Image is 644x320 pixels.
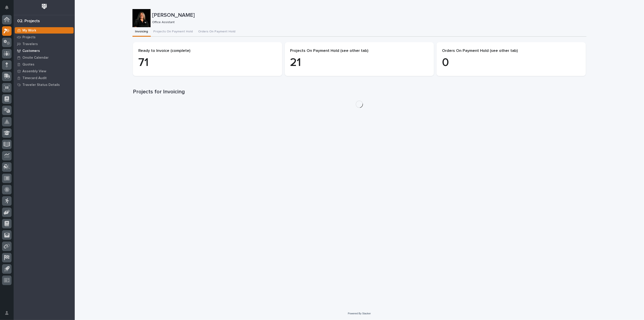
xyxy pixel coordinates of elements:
p: Customers [22,49,40,53]
button: Projects On Payment Hold [151,27,196,37]
a: Onsite Calendar [14,54,75,61]
p: 0 [442,56,580,70]
a: Assembly View [14,68,75,75]
p: Assembly View [22,69,46,73]
a: Quotes [14,61,75,68]
div: 02. Projects [17,19,40,24]
p: My Work [22,29,36,33]
a: Timecard Audit [14,75,75,81]
div: Notifications [6,5,12,13]
p: Orders On Payment Hold (see other tab) [442,48,580,53]
p: 21 [290,56,429,70]
button: Orders On Payment Hold [196,27,238,37]
p: [PERSON_NAME] [152,12,585,19]
p: Office Assistant [152,20,583,24]
p: Traveler Status Details [22,83,60,87]
p: Projects [22,35,36,39]
p: Quotes [22,63,34,67]
p: 71 [138,56,277,70]
a: Projects [14,34,75,41]
p: Travelers [22,42,38,46]
a: Customers [14,47,75,54]
p: Timecard Audit [22,76,47,80]
a: My Work [14,27,75,34]
a: Travelers [14,41,75,47]
h1: Projects for Invoicing [133,89,586,95]
img: Workspace Logo [40,2,48,11]
p: Onsite Calendar [22,56,49,60]
p: Projects On Payment Hold (see other tab) [290,48,429,53]
a: Traveler Status Details [14,81,75,88]
button: Invoicing [132,27,151,37]
button: Notifications [2,3,12,12]
p: Ready to Invoice (complete) [138,48,277,53]
a: Powered By Stacker [348,312,371,315]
